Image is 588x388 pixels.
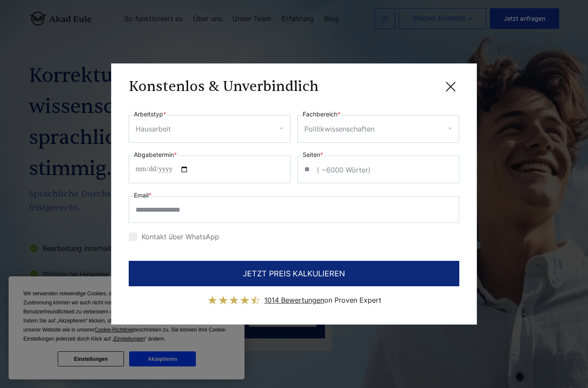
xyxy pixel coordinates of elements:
div: on Proven Expert [264,293,381,307]
button: JETZT PREIS KALKULIEREN [129,261,459,286]
label: Seiten [303,150,323,160]
span: 1014 Bewertungen [264,296,324,304]
label: Abgabetermin [134,150,177,160]
div: Hausarbeit [136,122,171,136]
label: Email [134,190,152,200]
label: Kontakt über WhatsApp [129,232,219,241]
div: Politikwissenschaften [304,122,374,136]
h3: Konstenlos & Unverbindlich [129,78,319,95]
label: Fachbereich [303,109,340,119]
label: Arbeitstyp [134,109,166,119]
